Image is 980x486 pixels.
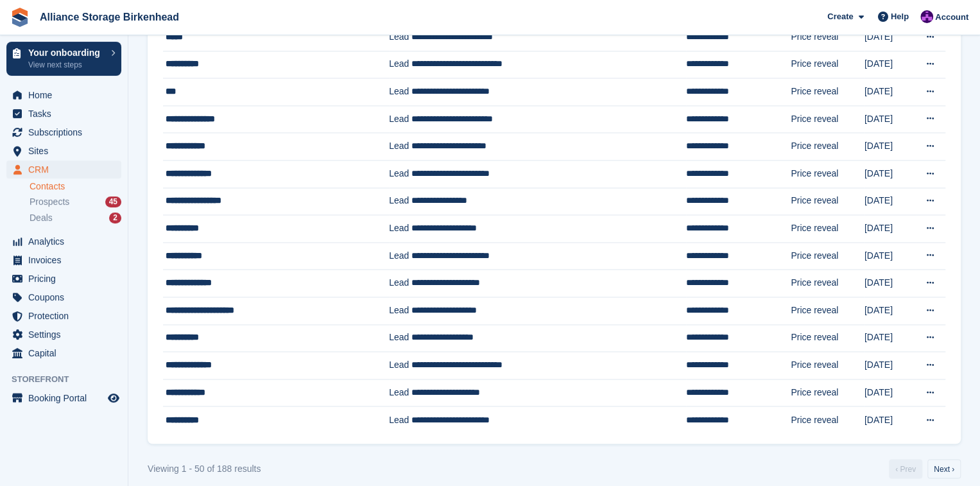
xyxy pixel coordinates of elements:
span: Deals [30,212,53,224]
a: Deals 2 [30,211,121,225]
img: stora-icon-8386f47178a22dfd0bd8f6a31ec36ba5ce8667c1dd55bd0f319d3a0aa187defe.svg [10,8,30,27]
td: Lead [389,23,411,51]
span: Protection [28,307,105,325]
td: Lead [389,133,411,161]
td: [DATE] [864,324,916,352]
span: Tasks [28,105,105,123]
span: Prospects [30,196,69,208]
td: Price reveal [791,297,864,324]
span: Analytics [28,232,105,250]
td: Price reveal [791,406,864,433]
a: menu [6,232,121,250]
td: Price reveal [791,51,864,78]
a: Prospects 45 [30,195,121,209]
a: Next [927,459,961,478]
a: Previous [889,459,922,478]
td: Lead [389,105,411,133]
span: Storefront [12,373,128,386]
td: [DATE] [864,379,916,406]
td: Price reveal [791,160,864,187]
span: Settings [28,325,105,343]
td: Lead [389,51,411,78]
span: Sites [28,142,105,160]
a: menu [6,344,121,362]
td: Lead [389,242,411,270]
div: 2 [109,213,121,223]
span: Booking Portal [28,389,105,407]
a: menu [6,389,121,407]
td: [DATE] [864,215,916,243]
td: [DATE] [864,23,916,51]
td: [DATE] [864,297,916,324]
p: Your onboarding [28,48,105,57]
a: menu [6,161,121,178]
span: Invoices [28,251,105,269]
nav: Pages [886,459,963,478]
a: Contacts [30,180,121,193]
td: [DATE] [864,105,916,133]
td: [DATE] [864,242,916,270]
td: Price reveal [791,242,864,270]
a: menu [6,123,121,141]
td: [DATE] [864,352,916,379]
a: menu [6,105,121,123]
span: Account [935,11,968,24]
td: Lead [389,215,411,243]
span: Create [827,10,853,23]
a: menu [6,251,121,269]
td: Lead [389,78,411,106]
td: [DATE] [864,406,916,433]
td: Lead [389,160,411,187]
td: Price reveal [791,379,864,406]
td: Price reveal [791,23,864,51]
div: Viewing 1 - 50 of 188 results [148,462,261,475]
a: menu [6,86,121,104]
td: [DATE] [864,133,916,161]
td: Price reveal [791,324,864,352]
td: Price reveal [791,352,864,379]
td: Price reveal [791,105,864,133]
a: Your onboarding View next steps [6,42,121,76]
td: [DATE] [864,78,916,106]
span: Help [891,10,909,23]
td: Lead [389,352,411,379]
td: Lead [389,187,411,215]
a: Alliance Storage Birkenhead [35,6,184,28]
td: Lead [389,324,411,352]
td: Lead [389,406,411,433]
td: Price reveal [791,270,864,297]
td: [DATE] [864,187,916,215]
a: menu [6,325,121,343]
td: Lead [389,297,411,324]
span: Subscriptions [28,123,105,141]
a: menu [6,270,121,288]
p: View next steps [28,59,105,71]
a: menu [6,288,121,306]
img: Romilly Norton [920,10,933,23]
a: menu [6,307,121,325]
span: Capital [28,344,105,362]
span: Pricing [28,270,105,288]
td: Price reveal [791,78,864,106]
td: [DATE] [864,160,916,187]
td: [DATE] [864,51,916,78]
span: Home [28,86,105,104]
td: Price reveal [791,215,864,243]
td: Price reveal [791,187,864,215]
span: Coupons [28,288,105,306]
td: [DATE] [864,270,916,297]
td: Lead [389,270,411,297]
a: menu [6,142,121,160]
td: Price reveal [791,133,864,161]
td: Lead [389,379,411,406]
div: 45 [105,196,121,207]
span: CRM [28,161,105,178]
a: Preview store [106,390,121,406]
